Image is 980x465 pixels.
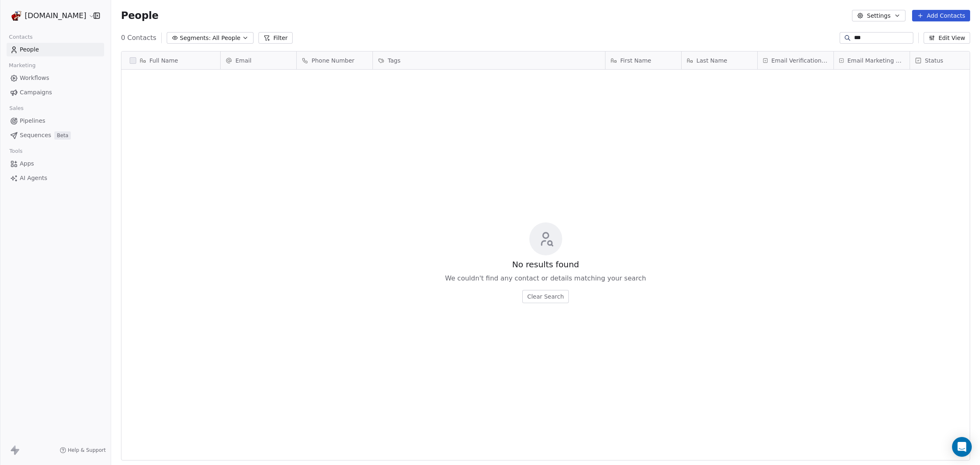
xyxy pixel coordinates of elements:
div: Last Name [682,51,757,69]
div: Tags [373,51,605,69]
a: Apps [7,157,104,171]
div: grid [121,70,221,441]
a: Campaigns [7,86,104,99]
span: Apps [20,159,34,168]
span: Pipelines [20,117,45,125]
a: Help & Support [60,447,106,453]
div: Email Verification Status [758,51,833,69]
button: Filter [258,32,293,44]
div: Phone Number [297,51,372,69]
button: Add Contacts [912,10,970,21]
div: Open Intercom Messenger [952,437,972,457]
span: Segments: [180,34,211,42]
a: AI Agents [7,171,104,185]
span: Email Verification Status [771,56,829,65]
span: 0 Contacts [121,33,156,43]
span: Campaigns [20,88,52,97]
span: Workflows [20,74,49,82]
button: Clear Search [522,290,569,303]
button: [DOMAIN_NAME] [10,9,88,23]
span: People [20,45,39,54]
span: Full Name [149,56,178,65]
span: First Name [620,56,651,65]
span: People [121,9,158,22]
span: Marketing [5,59,39,72]
span: AI Agents [20,174,47,182]
div: Email Marketing Consent [834,51,910,69]
a: Workflows [7,71,104,85]
span: Help & Support [68,447,106,453]
span: Last Name [696,56,727,65]
span: Beta [54,131,71,140]
span: [DOMAIN_NAME] [25,10,86,21]
a: Pipelines [7,114,104,128]
span: Sequences [20,131,51,140]
span: Phone Number [312,56,354,65]
button: Edit View [924,32,970,44]
button: Settings [852,10,905,21]
a: People [7,43,104,56]
div: Full Name [121,51,220,69]
span: All People [212,34,240,42]
span: Sales [6,102,27,114]
span: Status [925,56,943,65]
span: Tags [388,56,400,65]
span: Email [235,56,251,65]
span: No results found [512,259,579,270]
span: Email Marketing Consent [847,56,905,65]
a: SequencesBeta [7,129,104,142]
span: Contacts [5,31,36,43]
div: Email [221,51,296,69]
span: We couldn't find any contact or details matching your search [445,273,646,283]
span: Tools [6,145,26,157]
div: First Name [605,51,681,69]
img: logomanalone.png [12,11,21,21]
